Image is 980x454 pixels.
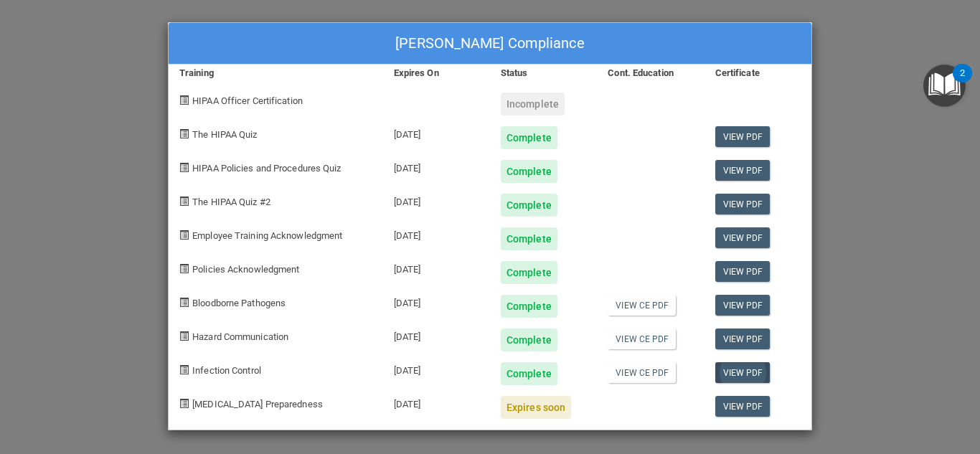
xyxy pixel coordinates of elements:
[192,95,303,106] span: HIPAA Officer Certification
[501,362,557,385] div: Complete
[383,65,490,82] div: Expires On
[501,126,557,149] div: Complete
[715,295,771,316] a: View PDF
[383,250,490,284] div: [DATE]
[192,163,341,174] span: HIPAA Policies and Procedures Quiz
[608,362,676,383] a: View CE PDF
[501,261,557,284] div: Complete
[501,93,565,115] div: Incomplete
[715,160,771,181] a: View PDF
[501,295,557,318] div: Complete
[715,261,771,282] a: View PDF
[169,23,811,65] div: [PERSON_NAME] Compliance
[192,230,342,241] span: Employee Training Acknowledgment
[192,331,288,342] span: Hazard Communication
[192,298,286,308] span: Bloodborne Pathogens
[715,362,771,383] a: View PDF
[501,227,557,250] div: Complete
[383,385,490,419] div: [DATE]
[923,65,966,107] button: Open Resource Center, 2 new notifications
[192,129,257,140] span: The HIPAA Quiz
[715,126,771,147] a: View PDF
[715,328,771,349] a: View PDF
[192,365,261,376] span: Infection Control
[501,396,571,419] div: Expires soon
[501,194,557,217] div: Complete
[192,399,323,410] span: [MEDICAL_DATA] Preparedness
[192,264,299,275] span: Policies Acknowledgment
[383,318,490,351] div: [DATE]
[715,396,771,417] a: View PDF
[383,217,490,250] div: [DATE]
[608,295,676,316] a: View CE PDF
[715,227,771,248] a: View PDF
[383,149,490,183] div: [DATE]
[597,65,704,82] div: Cont. Education
[169,65,383,82] div: Training
[383,115,490,149] div: [DATE]
[715,194,771,214] a: View PDF
[192,197,270,207] span: The HIPAA Quiz #2
[501,328,557,351] div: Complete
[960,73,965,92] div: 2
[490,65,597,82] div: Status
[383,284,490,318] div: [DATE]
[501,160,557,183] div: Complete
[608,328,676,349] a: View CE PDF
[383,183,490,217] div: [DATE]
[705,65,811,82] div: Certificate
[383,351,490,385] div: [DATE]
